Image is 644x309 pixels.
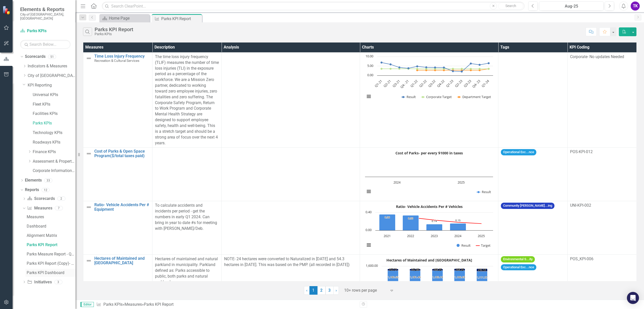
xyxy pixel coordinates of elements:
button: Show Target [476,243,491,248]
img: Not Defined [86,204,92,210]
a: Facilities KPIs [33,111,75,117]
a: Finance KPIs [33,149,75,155]
div: TK [631,2,640,11]
text: 0.00 [367,73,373,77]
img: Not Defined [86,258,92,264]
button: Show Result [401,95,416,99]
span: Operational Exc...nce [501,264,536,271]
g: Regina- Maintained, bar series 2 of 2 with 5 bars. [388,271,488,284]
div: 7 [55,206,63,210]
span: Editor [80,302,94,307]
svg: Interactive chart [363,149,496,199]
a: Parks KPIs [33,120,75,126]
text: Ratio- Vehicle Accidents Per # Vehicles [396,204,463,209]
a: 3 [326,286,334,295]
td: Double-Click to Edit [152,148,222,201]
text: 2025 [478,234,485,238]
span: Environmental S...ity [501,256,535,262]
text: Q4-22 [436,79,445,88]
path: Q2-21, 3.52. Corporate Target. [390,68,392,70]
div: Parks KPI Dashboard [27,271,75,275]
path: 2022, 0.33333333. Result. [403,215,419,231]
div: Parks KPIs [95,32,133,36]
path: Q3-23, 6.29. Result. [470,63,472,65]
path: 2021, 1,180.65. Regina- Maintained. [388,271,398,284]
path: 2025, 1,111.27. Regina- Maintained. [477,272,488,284]
span: › [336,288,337,293]
td: Double-Click to Edit [568,201,637,255]
text: Q3-23 [463,79,472,88]
path: Q4- 23, 3.5. Corporate Target. [479,68,481,70]
span: 1 [309,286,317,295]
button: Show Department Target [457,95,491,99]
a: Parks KPI Report (Copy)- AM Network [25,259,75,268]
text: Hectares of Maintained and [GEOGRAPHIC_DATA] [386,258,472,262]
div: Measures [27,215,75,219]
a: Measures [25,213,75,221]
div: Parks KPI Report [27,243,75,247]
text: Q2-22 [418,79,427,88]
path: Q1-22, 3.5. Corporate Target. [416,68,418,70]
text: Q4- 23 [471,79,481,89]
div: Parks KPI Report [144,302,174,307]
text: 0.33 [408,216,413,220]
div: 33 [44,178,52,183]
text: 246.55 [478,268,486,272]
text: 0.14 [432,219,437,223]
path: Q1-23, 2.25. Result. [452,70,454,72]
div: » » [96,302,356,307]
text: 1,186.69 [455,275,465,279]
text: 2023 [431,234,438,238]
text: Q1-23 [445,79,454,88]
button: Aug-25 [539,2,603,11]
button: Show Corporate Target [421,95,452,99]
a: Hectares of Maintained and [GEOGRAPHIC_DATA] [94,256,150,265]
text: Q3-22 [427,79,436,88]
input: Search ClearPoint... [102,2,525,11]
td: Double-Click to Edit [568,255,637,308]
text: 2024 [393,180,401,185]
text: 162.80 [411,268,419,271]
img: ClearPoint Strategy [3,6,11,15]
text: 2024 [454,234,462,238]
a: Parks Measure Report - Q1 2023 [25,250,75,258]
a: Parks KPI Dashboard [25,269,75,277]
path: Q4- 23, 5.62. Result. [479,64,481,66]
td: Double-Click to Edit [568,148,637,201]
div: 3 [54,280,62,284]
path: Q1-21, 6.84. Result. [381,62,383,64]
div: Parks KPI Report [161,16,201,22]
div: Parks KPI Report (Copy)- AM Network [27,261,75,266]
a: Parks KPI Report [25,241,75,249]
text: Q3-21 [391,79,401,88]
td: Double-Click to Edit [498,255,568,308]
text: 0.40 [366,210,372,214]
text: Q2-21 [382,79,392,88]
path: 2024, 0.15488215. Result. [450,224,466,231]
a: Parks KPIs [103,302,123,307]
td: Double-Click to Edit Right Click for Context Menu [83,148,152,201]
text: 5.00 [367,63,373,68]
a: Cost of Parks & Open Space Program($/total taxes paid) [94,149,150,158]
a: Roadways KPIs [33,140,75,145]
path: 2022, 162.8. Regina- Natural . [410,269,421,271]
text: Q4 - 21 [399,79,410,89]
button: Show Result [477,190,491,194]
a: Fleet KPIs [33,102,75,107]
p: The time loss injury frequency (TLIF) measures the number of time loss injuries (TLI) in the expo... [155,54,219,146]
td: Double-Click to Edit [152,255,222,308]
span: Community [PERSON_NAME]...ing [501,203,554,209]
text: Q2-23 [454,79,463,88]
a: Assessment & Property Revenue Services KPIs [33,159,75,164]
button: View chart menu, Chart [365,93,372,100]
a: Scorecards [25,54,46,60]
button: Search [498,3,523,10]
td: Double-Click to Edit [222,148,360,201]
path: 2024, 1,186.69. Regina- Maintained. [454,271,465,284]
path: 2023, 1,183.19. Regina- Maintained. [432,271,443,284]
img: Not Defined [86,151,92,157]
path: Q1-22, 4.8. Result. [416,65,418,67]
text: 168.25 [456,268,464,271]
td: Double-Click to Edit [222,201,360,255]
span: Hectares of maintained and natural parkland in municipality. Parkland defined as: Parks accessibl... [155,256,218,284]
